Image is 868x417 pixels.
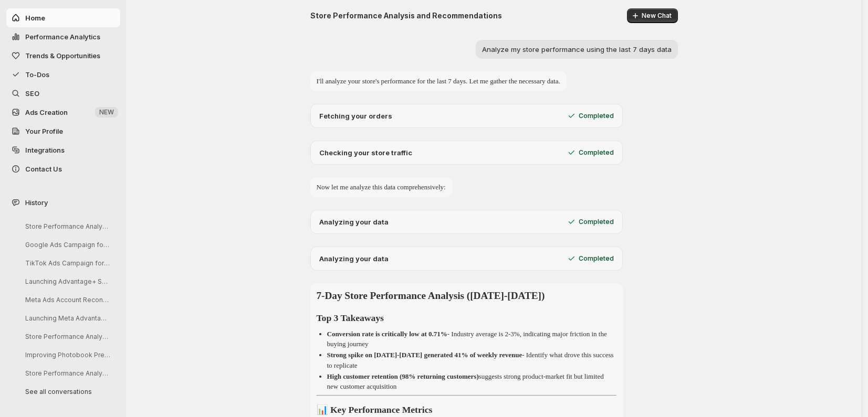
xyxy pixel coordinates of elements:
[25,51,100,60] span: Trends & Opportunities
[17,237,117,253] button: Google Ads Campaign for Shopify Product
[25,89,39,98] span: SEO
[17,292,117,308] button: Meta Ads Account Reconnection & Audit
[6,84,120,103] a: SEO
[327,351,522,359] strong: Strong spike on [DATE]-[DATE] generated 41% of weekly revenue
[579,254,614,263] p: Completed
[6,27,120,46] button: Performance Analytics
[17,365,117,381] button: Store Performance Analysis and Recommendations
[310,10,502,21] h2: Store Performance Analysis and Recommendations
[25,14,45,22] span: Home
[6,8,120,27] button: Home
[327,330,607,348] p: - Industry average is 2-3%, indicating major friction in the buying journey
[6,46,120,65] button: Trends & Opportunities
[627,8,678,23] button: New Chat
[6,65,120,84] button: To-Dos
[579,218,614,226] p: Completed
[317,313,384,323] strong: Top 3 Takeaways
[327,330,447,338] strong: Conversion rate is critically low at 0.71%
[99,108,114,116] span: NEW
[6,159,120,178] button: Contact Us
[25,70,49,79] span: To-Dos
[25,197,48,208] span: History
[17,255,117,271] button: TikTok Ads Campaign for Best Product
[17,310,117,326] button: Launching Meta Advantage+ Shopping Campaign
[17,383,117,400] button: See all conversations
[319,217,389,227] p: Analyzing your data
[25,165,62,173] span: Contact Us
[25,127,63,135] span: Your Profile
[17,347,117,363] button: Improving Photobook Press Performance
[482,44,672,55] p: Analyze my store performance using the last 7 days data
[25,33,100,41] span: Performance Analytics
[642,12,672,20] span: New Chat
[17,328,117,345] button: Store Performance Analysis and Suggestions
[17,218,117,234] button: Store Performance Analysis and Recommendations
[25,108,68,116] span: Ads Creation
[25,146,65,154] span: Integrations
[317,290,545,301] strong: 7-Day Store Performance Analysis ([DATE]-[DATE])
[319,111,392,121] p: Fetching your orders
[319,147,412,158] p: Checking your store traffic
[317,181,446,193] p: Now let me analyze this data comprehensively:
[327,372,479,380] strong: High customer retention (98% returning customers)
[17,273,117,290] button: Launching Advantage+ Shopping Campaign on Meta
[317,404,433,415] strong: 📊 Key Performance Metrics
[327,372,604,391] p: suggests strong product-market fit but limited new customer acquisition
[327,351,614,369] p: - Identify what drove this success to replicate
[6,122,120,141] a: Your Profile
[319,253,389,264] p: Analyzing your data
[579,148,614,157] p: Completed
[6,103,120,122] button: Ads Creation
[317,76,560,87] p: I'll analyze your store's performance for the last 7 days. Let me gather the necessary data.
[6,141,120,159] a: Integrations
[579,112,614,120] p: Completed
